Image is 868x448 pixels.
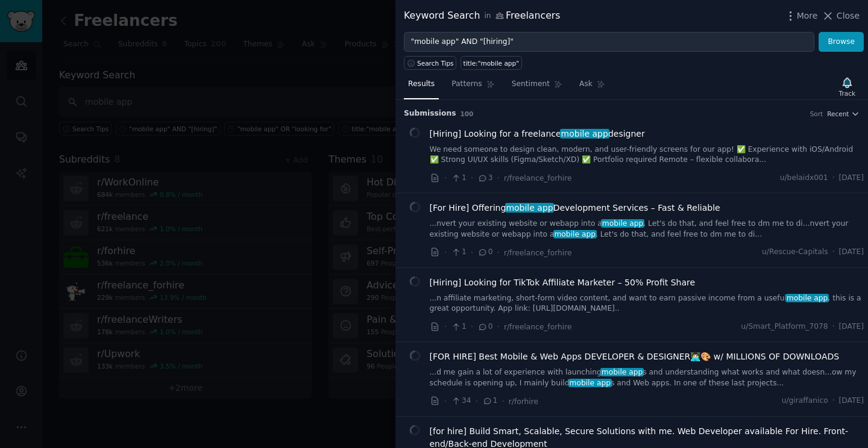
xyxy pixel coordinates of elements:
[484,11,491,22] span: in
[780,173,828,184] span: u/belaidx001
[784,10,818,22] button: More
[477,173,492,184] span: 3
[430,293,864,314] a: ...n affiliate marketing, short-form video content, and want to earn passive income from a useful...
[497,246,500,259] span: ·
[832,173,835,184] span: ·
[430,128,645,140] a: [Hiring] Looking for a freelancemobile appdesigner
[762,247,828,258] span: u/Rescue-Capitals
[832,396,835,406] span: ·
[477,322,492,332] span: 0
[579,79,593,90] span: Ask
[451,322,466,332] span: 1
[482,396,497,406] span: 1
[430,367,864,388] a: ...d me gain a lot of experience with launchingmobile apps and understanding what works and what ...
[471,172,473,184] span: ·
[575,75,609,99] a: Ask
[512,79,550,90] span: Sentiment
[504,323,572,331] span: r/freelance_forhire
[600,368,644,376] span: mobile app
[404,32,814,52] input: Try a keyword related to your business
[782,396,828,406] span: u/giraffanico
[430,128,645,140] span: [Hiring] Looking for a freelance designer
[504,174,572,182] span: r/freelance_forhire
[430,276,696,289] a: [Hiring] Looking for TikTok Affiliate Marketer – 50% Profit Share
[827,110,849,118] span: Recent
[444,172,447,184] span: ·
[810,110,823,118] div: Sort
[839,247,864,258] span: [DATE]
[408,79,435,90] span: Results
[785,294,829,302] span: mobile app
[560,129,609,138] span: mobile app
[504,249,572,257] span: r/freelance_forhire
[404,108,456,119] span: Submission s
[430,202,720,214] a: [For Hire] Offeringmobile appDevelopment Services – Fast & Reliable
[741,322,828,332] span: u/Smart_Platform_7078
[477,247,492,258] span: 0
[505,203,555,213] span: mobile app
[819,32,864,52] button: Browse
[430,145,864,166] a: We need someone to design clean, modern, and user-friendly screens for our app! ✅ Experience with...
[461,56,521,70] a: title:"mobile app"
[553,230,597,238] span: mobile app
[502,395,504,408] span: ·
[444,246,447,259] span: ·
[461,110,474,117] span: 100
[827,110,860,118] button: Recent
[444,395,447,408] span: ·
[832,322,835,332] span: ·
[451,79,482,90] span: Patterns
[471,320,473,333] span: ·
[451,396,471,406] span: 34
[430,350,840,363] a: [FOR HIRE] Best Mobile & Web Apps DEVELOPER & DESIGNER👨🏻‍💻🎨 w/ MILLIONS OF DOWNLOADS
[508,75,567,99] a: Sentiment
[839,173,864,184] span: [DATE]
[471,246,473,259] span: ·
[417,59,454,67] span: Search Tips
[601,219,644,228] span: mobile app
[497,320,500,333] span: ·
[837,10,860,22] span: Close
[430,202,720,214] span: [For Hire] Offering Development Services – Fast & Reliable
[404,75,439,99] a: Results
[822,10,860,22] button: Close
[476,395,478,408] span: ·
[451,247,466,258] span: 1
[430,219,864,240] a: ...nvert your existing website or webapp into amobile app. Let's do that, and feel free to dm me ...
[444,320,447,333] span: ·
[568,379,612,387] span: mobile app
[451,173,466,184] span: 1
[839,396,864,406] span: [DATE]
[839,322,864,332] span: [DATE]
[404,56,456,70] button: Search Tips
[497,172,500,184] span: ·
[464,59,519,67] div: title:"mobile app"
[447,75,498,99] a: Patterns
[839,89,855,98] div: Track
[404,8,561,23] div: Keyword Search Freelancers
[509,397,538,406] span: r/forhire
[835,74,860,99] button: Track
[832,247,835,258] span: ·
[797,10,818,22] span: More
